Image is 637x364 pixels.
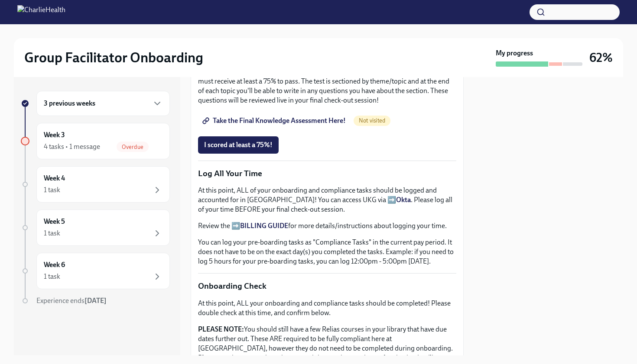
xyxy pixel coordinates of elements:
span: Experience ends [36,296,107,305]
div: 3 previous weeks [36,91,170,116]
p: Let's put your knowledge to the test! Please take the following knowledge check. You must receive... [198,67,456,105]
strong: [DATE] [84,296,107,305]
a: Week 34 tasks • 1 messageOverdue [21,123,170,159]
p: Onboarding Check [198,280,456,292]
h6: Week 6 [44,260,65,270]
h6: Week 5 [44,217,65,226]
img: CharlieHealth [17,5,65,19]
span: Take the Final Knowledge Assessment Here! [204,116,346,125]
p: You can log your pre-boarding tasks as "Compliance Tasks" in the current pay period. It does not ... [198,238,456,266]
h6: Week 4 [44,174,65,183]
p: Review the ➡️ for more details/instructions about logging your time. [198,221,456,231]
div: 1 task [44,272,60,281]
h3: 62% [589,50,613,65]
a: Week 41 task [21,166,170,203]
strong: PLEASE NOTE: [198,325,244,333]
p: At this point, ALL of your onboarding and compliance tasks should be logged and accounted for in ... [198,186,456,214]
p: Log All Your Time [198,168,456,179]
h6: Week 3 [44,130,65,140]
span: I scored at least a 75%! [204,141,273,149]
a: Okta [396,196,411,204]
div: 1 task [44,229,60,238]
a: BILLING GUIDE [240,222,288,230]
strong: My progress [496,48,533,58]
h2: Group Facilitator Onboarding [24,49,203,66]
button: I scored at least a 75%! [198,136,279,154]
h6: 3 previous weeks [44,99,95,108]
a: Week 61 task [21,253,170,289]
a: Take the Final Knowledge Assessment Here! [198,112,352,129]
span: Not visited [354,117,390,124]
a: Week 51 task [21,209,170,246]
p: At this point, ALL your onboarding and compliance tasks should be completed! Please double check ... [198,299,456,318]
span: Overdue [117,144,149,150]
div: 4 tasks • 1 message [44,142,100,151]
div: 1 task [44,185,60,195]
